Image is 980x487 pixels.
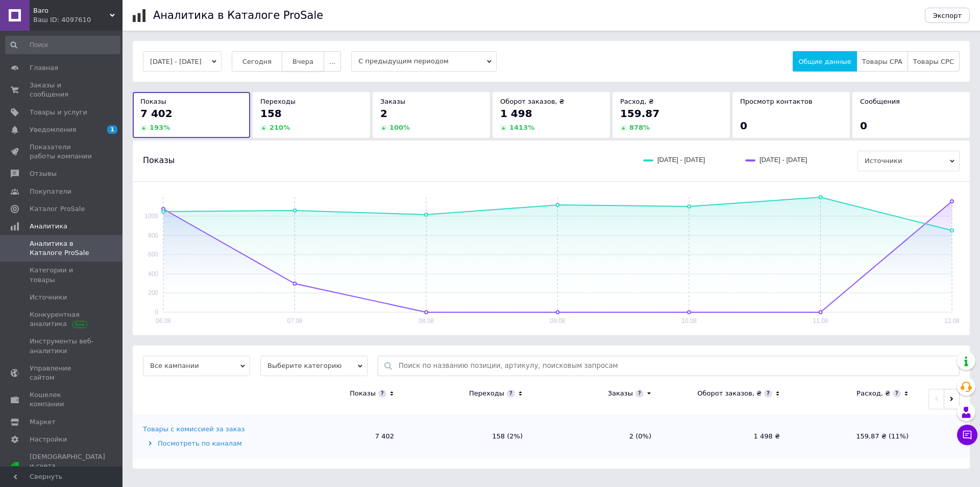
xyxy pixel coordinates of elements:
span: Категории и товары [30,266,94,284]
text: 09.08 [550,317,565,324]
td: 1 498 ₴ [661,414,790,458]
span: 0 [860,120,867,132]
input: Поиск [5,36,120,54]
span: 210 % [269,124,290,131]
span: Заказы [380,98,405,105]
span: Главная [30,63,58,73]
span: Просмотр контактов [740,98,813,105]
button: [DATE] - [DATE] [143,51,222,72]
span: 100 % [389,124,410,131]
button: Общие данные [793,51,856,72]
span: Baro [33,6,110,15]
input: Поиск по названию позиции, артикулу, поисковым запросам [399,356,954,376]
span: Вчера [292,58,313,65]
span: 159.87 [620,107,659,120]
div: Переходы [469,389,504,398]
span: Источники [30,293,67,302]
button: Чат с покупателем [957,425,977,445]
span: Аналитика [30,222,67,231]
span: Покупатели [30,187,71,196]
span: Показатели работы компании [30,143,94,161]
span: Заказы и сообщения [30,81,94,99]
span: Кошелек компании [30,390,94,409]
td: 7 402 [276,414,404,458]
text: 08.08 [419,317,434,324]
span: 193 % [150,124,170,131]
span: Экспорт [933,12,962,19]
span: 1 [107,125,117,134]
span: 158 [260,107,282,120]
span: Уведомления [30,125,76,134]
span: ... [329,58,335,65]
span: Оборот заказов, ₴ [500,98,565,105]
div: Показы [350,389,376,398]
span: Сообщения [860,98,900,105]
span: Конкурентная аналитика [30,310,94,329]
td: 158 (2%) [404,414,533,458]
span: Управление сайтом [30,364,94,382]
span: Товары CPA [862,58,902,65]
span: Расход, ₴ [620,98,654,105]
text: 06.08 [156,317,171,324]
text: 1000 [144,213,158,220]
text: 200 [148,289,158,296]
span: Каталог ProSale [30,204,85,214]
span: 7 402 [140,107,173,120]
text: 400 [148,270,158,277]
span: Показы [140,98,166,105]
div: Оборот заказов, ₴ [697,389,762,398]
button: Вчера [282,51,324,72]
text: 600 [148,251,158,258]
span: Товары и услуги [30,108,87,117]
span: Маркет [30,418,56,427]
span: Сегодня [242,58,272,65]
button: Товары CPC [908,51,960,72]
span: Отзывы [30,169,57,178]
div: Заказы [608,389,633,398]
span: Аналитика в Каталоге ProSale [30,239,94,258]
span: 1 498 [500,107,532,120]
button: Экспорт [925,8,970,23]
span: Переходы [260,98,296,105]
text: 07.08 [287,317,302,324]
div: Товары с комиссией за заказ [143,425,244,434]
span: 0 [740,120,747,132]
span: [DEMOGRAPHIC_DATA] и счета [30,452,105,480]
span: Настройки [30,435,67,444]
button: Сегодня [232,51,282,72]
td: 2 (0%) [533,414,661,458]
span: Источники [857,151,960,171]
div: Расход, ₴ [856,389,890,398]
span: 2 [380,107,387,120]
text: 11.08 [813,317,828,324]
text: 0 [155,309,158,316]
button: ... [324,51,341,72]
text: 12.08 [944,317,960,324]
td: 159.87 ₴ (11%) [790,414,919,458]
span: Товары CPC [913,58,954,65]
span: Выберите категорию [260,356,367,376]
span: 878 % [629,124,650,131]
span: Все кампании [143,356,250,376]
span: Общие данные [798,58,851,65]
button: Товары CPA [856,51,908,72]
text: 10.08 [681,317,697,324]
span: 1413 % [509,124,534,131]
span: Инструменты веб-аналитики [30,337,94,355]
span: С предыдущим периодом [351,51,497,72]
h1: Аналитика в Каталоге ProSale [153,9,323,21]
span: Показы [143,155,175,166]
div: Ваш ID: 4097610 [33,15,122,25]
div: Посмотреть по каналам [143,439,273,448]
text: 800 [148,232,158,239]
